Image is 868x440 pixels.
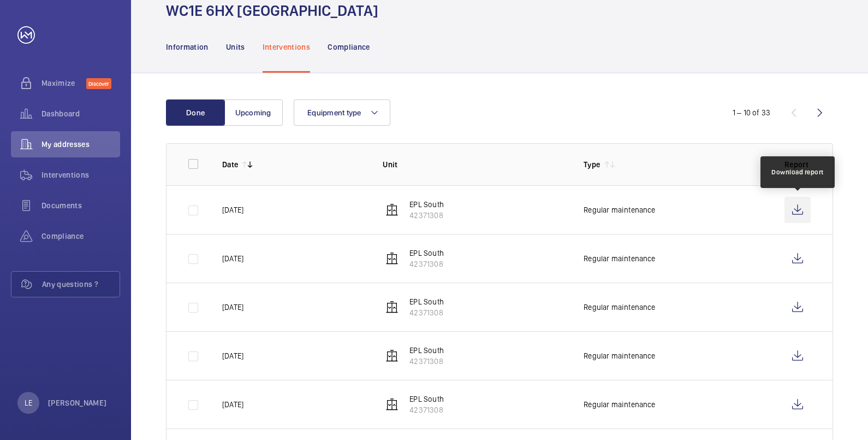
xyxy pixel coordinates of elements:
[41,78,86,89] span: Maximize
[584,253,655,264] p: Regular maintenance
[222,253,243,264] p: [DATE]
[86,78,111,89] span: Discover
[41,231,120,242] span: Compliance
[385,301,399,314] img: elevator.svg
[41,139,120,150] span: My addresses
[224,99,283,126] button: Upcoming
[409,210,444,221] p: 42371308
[409,356,444,367] p: 42371308
[409,394,444,404] p: EPL South
[584,204,655,215] p: Regular maintenance
[733,107,770,118] div: 1 – 10 of 33
[226,42,245,52] p: Units
[41,169,120,180] span: Interventions
[222,159,238,170] p: Date
[409,345,444,356] p: EPL South
[222,350,243,361] p: [DATE]
[307,108,361,117] span: Equipment type
[222,204,243,215] p: [DATE]
[328,42,370,52] p: Compliance
[385,203,399,216] img: elevator.svg
[166,42,209,52] p: Information
[42,279,120,290] span: Any questions ?
[584,350,655,361] p: Regular maintenance
[263,42,311,52] p: Interventions
[222,399,243,410] p: [DATE]
[584,302,655,313] p: Regular maintenance
[409,404,444,415] p: 42371308
[409,248,444,259] p: EPL South
[166,99,225,126] button: Done
[385,349,399,362] img: elevator.svg
[383,159,566,170] p: Unit
[294,99,390,126] button: Equipment type
[385,252,399,265] img: elevator.svg
[48,397,107,408] p: [PERSON_NAME]
[409,259,444,269] p: 42371308
[584,159,600,170] p: Type
[409,296,444,307] p: EPL South
[222,302,243,313] p: [DATE]
[25,397,32,408] p: LE
[771,167,824,177] div: Download report
[41,108,120,119] span: Dashboard
[409,307,444,318] p: 42371308
[385,398,399,411] img: elevator.svg
[584,399,655,410] p: Regular maintenance
[41,200,120,211] span: Documents
[409,199,444,210] p: EPL South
